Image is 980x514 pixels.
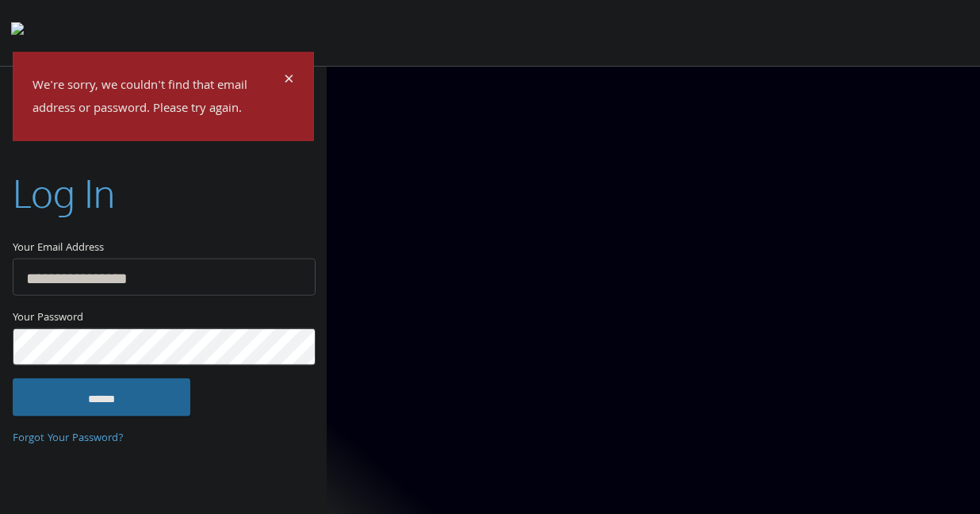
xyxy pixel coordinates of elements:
img: todyl-logo-dark.svg [11,17,24,48]
a: Forgot Your Password? [13,430,124,447]
button: Dismiss alert [284,72,294,91]
p: We're sorry, we couldn't find that email address or password. Please try again. [33,75,281,121]
label: Your Password [13,308,314,328]
h2: Log In [13,166,115,219]
span: × [284,66,294,97]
